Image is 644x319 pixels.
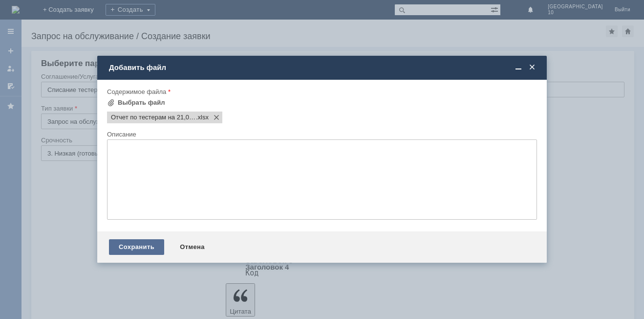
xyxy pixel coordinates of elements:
[107,131,535,137] div: Описание
[109,63,537,72] div: Добавить файл
[111,114,196,121] span: Отчет по тестерам на 21,08,25.xlsx
[4,4,143,27] div: Цыган [PERSON_NAME]/ Добрый день ! Прошу принять в работу списанные тестеры.
[527,63,537,72] span: Закрыть
[118,99,165,107] div: Выбрать файл
[514,63,523,72] span: Свернуть (Ctrl + M)
[107,89,535,95] div: Содержимое файла
[196,114,209,121] span: Отчет по тестерам на 21,08,25.xlsx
